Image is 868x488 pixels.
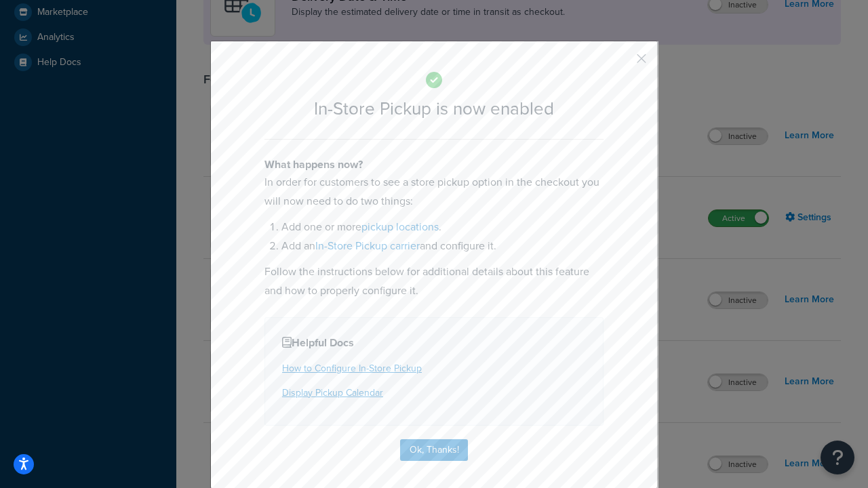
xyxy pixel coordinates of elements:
[281,237,604,256] li: Add an and configure it.
[400,439,468,461] button: Ok, Thanks!
[281,218,604,237] li: Add one or more .
[282,361,422,375] a: How to Configure In-Store Pickup
[282,386,383,400] a: Display Pickup Calendar
[264,173,604,211] p: In order for customers to see a store pickup option in the checkout you will now need to do two t...
[361,219,439,235] a: pickup locations
[315,238,420,253] a: In-Store Pickup carrier
[264,157,604,173] h4: What happens now?
[282,335,586,351] h4: Helpful Docs
[264,262,604,300] p: Follow the instructions below for additional details about this feature and how to properly confi...
[264,99,604,119] h2: In-Store Pickup is now enabled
